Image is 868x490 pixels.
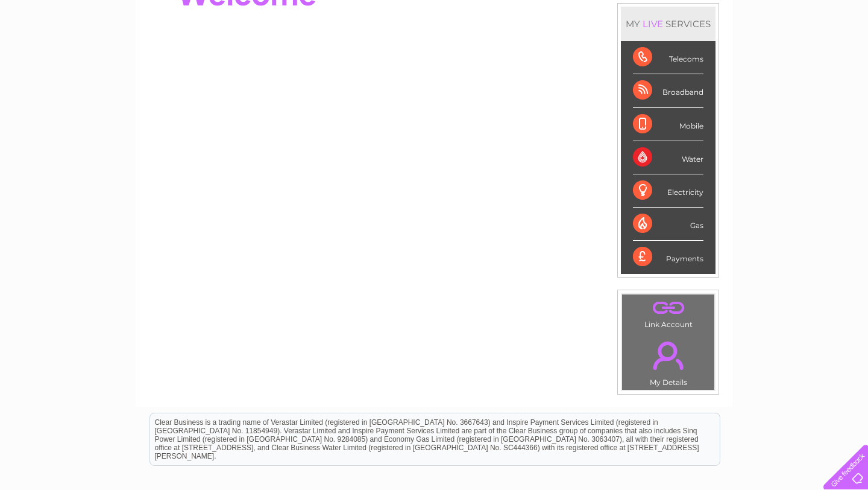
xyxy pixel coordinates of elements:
img: logo.png [30,31,92,68]
div: MY SERVICES [621,7,715,41]
div: Water [633,141,703,174]
div: Gas [633,208,703,241]
div: LIVE [640,18,665,30]
a: Water [656,51,679,60]
div: Clear Business is a trading name of Verastar Limited (registered in [GEOGRAPHIC_DATA] No. 3667643... [150,7,720,59]
div: Broadband [633,74,703,107]
td: Link Account [621,294,715,332]
a: Energy [686,51,712,60]
a: Blog [763,51,781,60]
a: Contact [788,51,817,60]
a: Log out [828,51,857,60]
a: . [625,297,711,319]
td: My Details [621,331,715,390]
a: Telecoms [720,51,756,60]
div: Electricity [633,174,703,208]
a: . [625,334,711,377]
div: Mobile [633,108,703,141]
a: 0333 014 3131 [641,6,724,21]
div: Payments [633,241,703,273]
div: Telecoms [633,41,703,74]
